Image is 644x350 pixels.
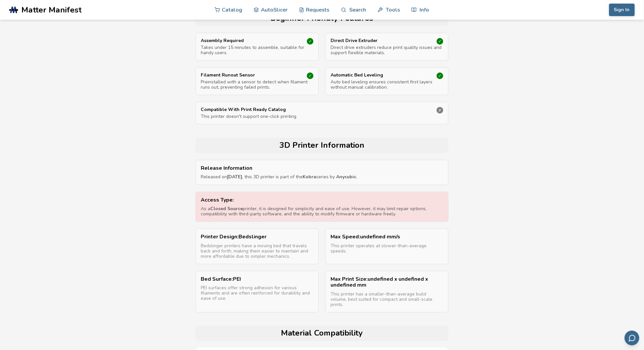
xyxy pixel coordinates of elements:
div: ✓ [307,38,313,45]
p: Max Speed : undefined mm/s [331,234,443,240]
strong: Anycubic [336,174,356,180]
button: Send feedback via email [625,331,639,345]
p: Max Print Size : undefined x undefined x undefined mm [331,276,443,288]
div: ✓ [437,38,443,45]
p: As a printer, it is designed for simplicity and ease of use. However, it may limit repair options... [201,206,443,217]
p: Takes under 15 minutes to assemble, suitable for handy users. [201,45,313,55]
p: This printer has a smaller-than-average build volume, best suited for compact and small-scale pri... [331,292,443,307]
p: Bed Surface : PEI [201,276,313,282]
p: Direct Drive Extruder [331,38,426,43]
div: ✗ [437,107,443,114]
p: Assembly Required [201,38,297,43]
div: ✓ [307,73,313,79]
p: This printer operates at slower-than-average speeds. [331,243,443,254]
p: Access Type: [201,197,443,203]
div: ✓ [437,73,443,79]
h2: Beginner Friendly Features [199,14,445,23]
p: Compatible With Print Ready Catalog [201,107,407,112]
p: Preinstalled with a sensor to detect when filament runs out, preventing failed prints. [201,79,313,90]
h2: Material Compatibility [199,329,445,338]
p: Release Information [201,165,443,171]
strong: Kobra [303,174,316,180]
p: Bedslinger printers have a moving bed that travels back and forth, making them easier to maintain... [201,243,313,259]
p: PEI surfaces offer strong adhesion for various filaments and are often reinforced for durability ... [201,285,313,301]
p: This printer doesn't support one-click printing [201,114,443,119]
p: Automatic Bed Leveling [331,73,426,78]
strong: Closed Source [210,206,243,212]
a: Compatible With Print Ready CatalogThis printer doesn't support one-click printing✗ [201,107,443,119]
span: Matter Manifest [21,5,81,14]
p: Filament Runout Sensor [201,73,297,78]
p: Direct drive extruders reduce print quality issues and support flexible materials. [331,45,443,55]
button: Sign In [609,4,635,16]
strong: [DATE] [227,174,242,180]
h2: 3D Printer Information [199,141,445,150]
p: Released on , this 3D printer is part of the series by . [201,174,443,180]
p: Printer Design : Bedslinger [201,234,313,240]
p: Auto bed leveling ensures consistent first layers without manual calibration. [331,79,443,90]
